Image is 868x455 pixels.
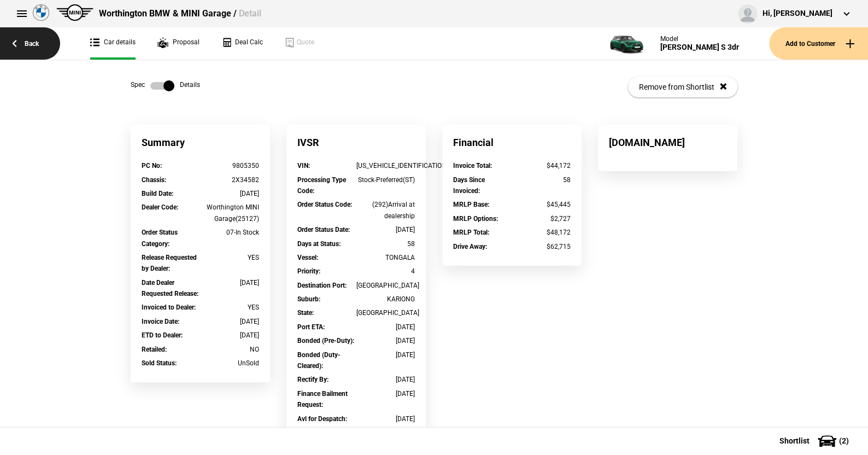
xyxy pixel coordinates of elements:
[131,80,200,91] div: Spec Details
[512,227,571,238] div: $48,172
[297,282,347,289] strong: Destination Port :
[660,43,739,52] div: [PERSON_NAME] S 3dr
[839,437,849,445] span: ( 2 )
[142,254,197,272] strong: Release Requested by Dealer :
[142,304,196,311] strong: Invoiced to Dealer :
[297,309,314,317] strong: State :
[356,388,415,399] div: [DATE]
[201,202,260,224] div: Worthington MINI Garage(25127)
[201,252,260,263] div: YES
[598,125,737,160] div: [DOMAIN_NAME]
[779,437,810,445] span: Shortlist
[297,415,347,423] strong: Avl for Despatch :
[297,201,352,208] strong: Order Status Code :
[201,330,260,341] div: [DATE]
[142,318,179,325] strong: Invoice Date :
[297,390,348,409] strong: Finance Bailment Request :
[33,4,49,21] img: bmw.png
[297,351,341,370] strong: Bonded (Duty-Cleared) :
[56,4,93,21] img: mini.png
[453,229,489,236] strong: MRLP Total :
[201,227,260,238] div: 07-In Stock
[286,125,426,160] div: IVSR
[90,27,136,60] a: Car details
[453,162,492,170] strong: Invoice Total :
[356,322,415,332] div: [DATE]
[297,226,350,234] strong: Order Status Date :
[453,201,489,208] strong: MRLP Base :
[201,302,260,313] div: YES
[297,162,310,170] strong: VIN :
[142,359,177,367] strong: Sold Status :
[453,215,498,223] strong: MRLP Options :
[142,346,167,353] strong: Retailed :
[297,337,354,345] strong: Bonded (Pre-Duty) :
[660,35,739,43] div: Model
[356,349,415,360] div: [DATE]
[297,267,320,275] strong: Priority :
[131,125,270,160] div: Summary
[201,358,260,369] div: UnSold
[142,162,162,170] strong: PC No :
[142,229,178,247] strong: Order Status Category :
[512,174,571,185] div: 58
[99,8,261,20] div: Worthington BMW & MINI Garage /
[356,252,415,263] div: TONGALA
[297,376,329,383] strong: Rectify By :
[763,427,868,454] button: Shortlist(2)
[356,413,415,424] div: [DATE]
[453,243,487,250] strong: Drive Away :
[297,323,325,331] strong: Port ETA :
[201,344,260,355] div: NO
[356,266,415,277] div: 4
[221,27,263,60] a: Deal Calc
[142,190,173,197] strong: Build Date :
[453,176,485,195] strong: Days Since Invoiced :
[356,307,415,318] div: [GEOGRAPHIC_DATA]
[356,160,415,171] div: [US_VEHICLE_IDENTIFICATION_NUMBER]
[512,199,571,210] div: $45,445
[201,160,260,171] div: 9805350
[297,254,318,261] strong: Vessel :
[201,188,260,199] div: [DATE]
[512,160,571,171] div: $44,172
[297,240,341,248] strong: Days at Status :
[142,203,178,211] strong: Dealer Code :
[512,213,571,224] div: $2,727
[142,176,166,184] strong: Chassis :
[142,279,198,297] strong: Date Dealer Requested Release :
[356,238,415,249] div: 58
[769,27,868,60] button: Add to Customer
[142,331,183,339] strong: ETD to Dealer :
[442,125,582,160] div: Financial
[628,77,737,97] button: Remove from Shortlist
[356,199,415,221] div: (292)Arrival at dealership
[201,316,260,327] div: [DATE]
[238,8,261,19] span: Detail
[201,174,260,185] div: 2X34582
[763,8,832,19] div: Hi, [PERSON_NAME]
[356,335,415,346] div: [DATE]
[201,277,260,288] div: [DATE]
[157,27,200,60] a: Proposal
[356,374,415,385] div: [DATE]
[297,295,320,303] strong: Suburb :
[356,280,415,291] div: [GEOGRAPHIC_DATA]
[512,241,571,252] div: $62,715
[297,176,346,195] strong: Processing Type Code :
[356,224,415,235] div: [DATE]
[356,174,415,185] div: Stock-Preferred(ST)
[356,294,415,305] div: KARIONG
